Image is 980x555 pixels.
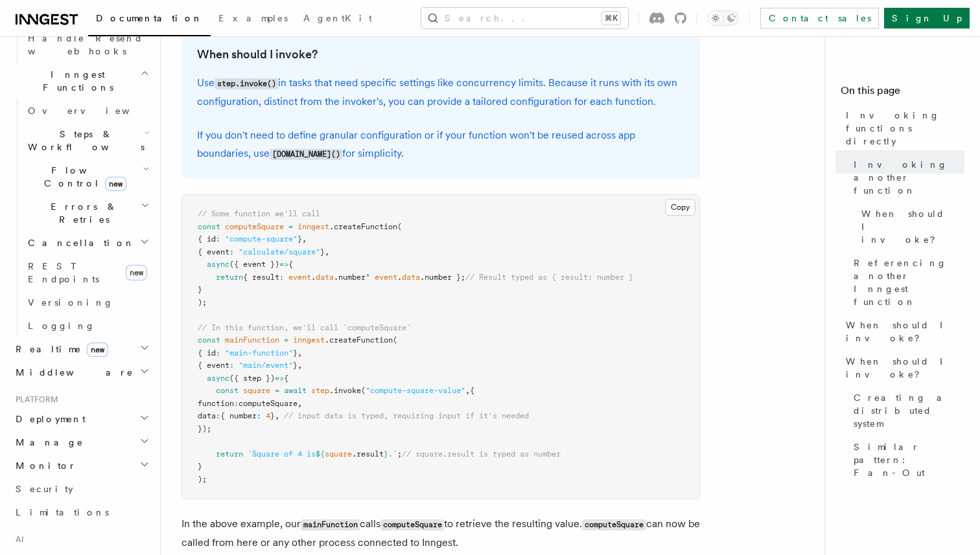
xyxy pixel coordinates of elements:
span: const [198,222,220,231]
span: event [375,273,397,282]
span: , [465,386,470,395]
span: Similar pattern: Fan-Out [854,440,964,479]
a: Documentation [88,4,211,36]
span: } [293,361,297,370]
span: { event [198,361,229,370]
span: square [243,386,270,395]
button: Deployment [10,407,152,431]
h4: On this page [841,83,964,104]
span: } [198,462,202,471]
span: { [470,386,474,395]
a: Invoking another function [848,153,964,202]
span: data [316,273,334,282]
a: Referencing another Inngest function [848,251,964,313]
span: inngest [297,222,329,231]
a: Invoking functions directly [841,104,964,153]
span: { [288,260,293,269]
span: Overview [28,106,161,116]
span: "calculate/square" [239,247,320,256]
span: , [275,411,279,420]
span: AI [10,534,24,545]
div: Inngest Functions [10,99,152,337]
a: Overview [23,99,152,122]
span: } [297,234,302,244]
span: ( [397,222,402,231]
span: Examples [218,13,288,23]
span: } [270,411,275,420]
span: computeSquare [225,222,284,231]
a: Examples [211,4,296,35]
span: Monitor [10,459,76,472]
button: Errors & Retries [23,195,152,231]
span: ({ step }) [229,374,275,383]
span: "main-function" [225,348,293,357]
span: .` [388,449,397,459]
span: { event [198,247,229,256]
span: { number [220,411,257,420]
a: When should I invoke? [841,350,964,386]
span: "main/event" [239,361,293,370]
span: new [87,343,108,357]
button: Search...⌘K [421,8,628,28]
a: Versioning [23,291,152,314]
span: // square.result is typed as number [402,449,561,459]
span: Errors & Retries [23,200,141,226]
span: , [325,247,329,256]
span: const [198,335,220,345]
span: data [402,273,420,282]
span: square [325,449,352,459]
span: await [284,386,307,395]
span: Documentation [96,13,203,23]
span: computeSquare [239,399,297,408]
span: } [320,247,325,256]
a: When should I invoke? [841,313,964,350]
span: Cancellation [23,236,135,249]
span: Manage [10,436,84,449]
span: Creating a distributed system [854,391,964,430]
a: When should I invoke? [856,202,964,251]
p: In the above example, our calls to retrieve the resulting value. can now be called from here or a... [181,515,700,552]
button: Middleware [10,361,152,384]
span: Middleware [10,366,134,379]
span: .invoke [329,386,361,395]
span: `Square of 4 is [248,449,316,459]
span: const [216,386,239,395]
span: ; [397,449,402,459]
span: // input data is typed, requiring input if it's needed [284,411,529,420]
span: mainFunction [225,335,279,345]
span: Versioning [28,297,113,308]
kbd: ⌘K [602,12,620,25]
span: .result [352,449,384,459]
code: mainFunction [301,519,360,530]
span: 4 [266,411,270,420]
a: REST Endpointsnew [23,255,152,291]
span: { result [243,273,279,282]
span: : [229,247,234,256]
span: step [311,386,329,395]
code: computeSquare [380,519,444,530]
a: Creating a distributed system [848,386,964,435]
span: Flow Control [23,164,143,190]
span: ( [393,335,397,345]
span: Logging [28,321,95,331]
span: ({ event }) [229,260,279,269]
span: ( [361,386,366,395]
span: Platform [10,394,58,405]
span: new [105,177,126,191]
span: Limitations [16,507,109,517]
span: REST Endpoints [28,261,99,284]
span: Inngest Functions [10,68,140,94]
span: AgentKit [303,13,372,23]
span: } [293,348,297,357]
span: : [234,399,239,408]
span: => [275,374,284,383]
span: .number [334,273,366,282]
button: Inngest Functions [10,63,152,99]
a: Handle Resend webhooks [23,27,152,63]
span: async [207,374,229,383]
span: .createFunction [329,222,397,231]
button: Steps & Workflows [23,122,152,159]
code: [DOMAIN_NAME]() [270,149,342,160]
span: , [297,399,302,408]
code: computeSquare [582,519,646,530]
